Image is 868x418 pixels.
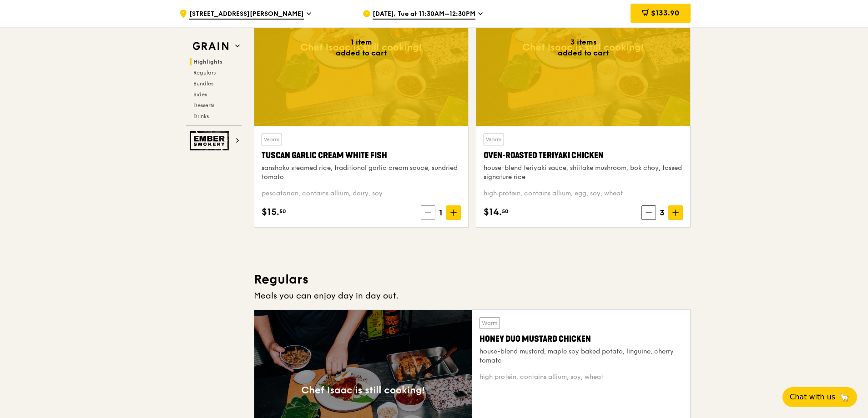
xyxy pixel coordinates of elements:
[479,373,683,382] div: high protein, contains allium, soy, wheat
[502,208,509,215] span: 50
[190,131,232,150] img: Ember Smokery web logo
[193,113,209,119] span: Drinks
[479,333,683,345] div: Honey Duo Mustard Chicken
[484,134,504,145] div: Warm
[262,205,279,219] span: $15.
[656,206,668,219] span: 3
[262,164,461,182] div: sanshoku steamed rice, traditional garlic cream sauce, sundried tomato
[193,91,207,98] span: Sides
[193,102,214,109] span: Desserts
[373,10,475,20] span: [DATE], Tue at 11:30AM–12:30PM
[484,189,683,198] div: high protein, contains allium, egg, soy, wheat
[651,9,679,17] span: $133.90
[479,317,500,329] div: Warm
[262,189,461,198] div: pescatarian, contains allium, dairy, soy
[193,80,213,87] span: Bundles
[254,271,691,288] h3: Regulars
[262,134,282,145] div: Warm
[484,205,502,219] span: $14.
[782,387,857,407] button: Chat with us🦙
[790,392,835,403] span: Chat with us
[435,206,446,219] span: 1
[262,149,461,162] div: Tuscan Garlic Cream White Fish
[193,59,222,65] span: Highlights
[479,347,683,365] div: house-blend mustard, maple soy baked potato, linguine, cherry tomato
[193,70,216,76] span: Regulars
[279,208,286,215] span: 50
[189,10,304,20] span: [STREET_ADDRESS][PERSON_NAME]
[190,38,232,55] img: Grain web logo
[839,392,850,403] span: 🦙
[254,289,691,302] div: Meals you can enjoy day in day out.
[484,149,683,162] div: Oven‑Roasted Teriyaki Chicken
[484,164,683,182] div: house-blend teriyaki sauce, shiitake mushroom, bok choy, tossed signature rice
